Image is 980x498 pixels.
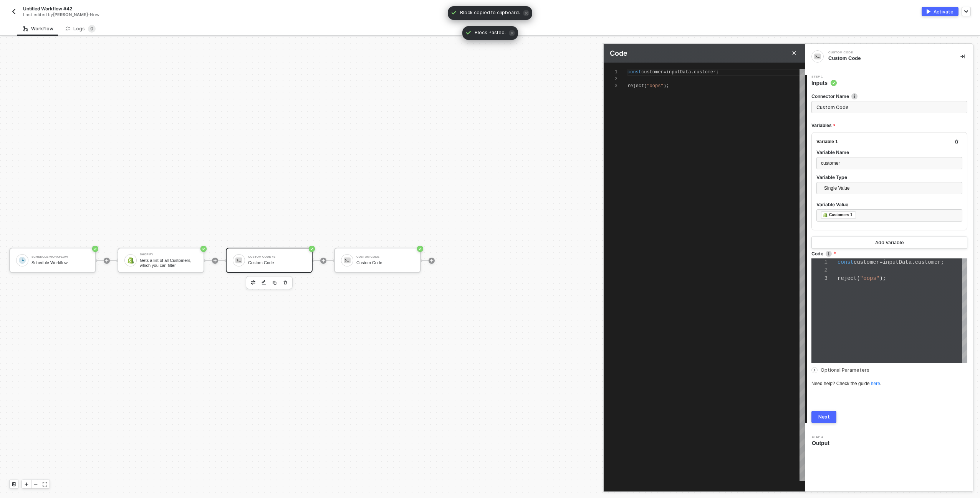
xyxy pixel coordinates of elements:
div: 2 [604,76,617,83]
span: inputData [883,259,912,265]
span: = [879,259,882,265]
input: Enter description [811,101,967,113]
button: Next [811,411,836,423]
div: Activate [934,8,954,15]
textarea: Editor content;Press Alt+F1 for Accessibility Options. [883,275,883,283]
span: Inputs [811,79,837,87]
span: Output [812,439,833,447]
div: Need help? Check the guide . [811,381,967,387]
label: Connector Name [811,93,967,99]
span: icon-close [509,30,515,36]
div: Add Variable [875,240,904,246]
span: icon-close [523,10,529,16]
button: Close [790,48,799,58]
span: const [838,259,854,265]
img: icon-info [826,251,832,257]
span: reject [627,83,644,89]
button: Add Variable [811,237,967,249]
label: Variable Name [816,149,962,156]
span: icon-expand [43,482,47,486]
div: Optional Parameters [811,366,967,374]
div: Customers 1 [829,212,853,218]
label: Code [811,250,967,257]
div: Custom Code [828,55,948,62]
div: Next [818,414,830,420]
span: ; [941,259,944,265]
span: icon-minus [33,482,38,486]
div: Step 1Inputs Connector Nameicon-infoVariablesVariable 1Variable NamecustomerVariable TypeSingle V... [805,75,973,423]
div: 3 [811,275,828,283]
div: Custom Code [828,51,944,54]
span: ); [879,275,886,281]
span: customer [694,69,716,75]
span: [PERSON_NAME] [53,12,88,17]
span: icon-check [465,30,472,36]
span: ); [664,83,669,89]
span: . [912,259,915,265]
span: Step 2 [812,435,833,438]
div: 1 [811,258,828,266]
span: icon-arrow-right-small [812,368,817,372]
span: = [664,69,666,75]
div: Last edited by - Now [23,12,472,18]
a: here [871,381,880,386]
span: icon-play [24,482,29,486]
div: Variable 1 [816,139,838,145]
img: icon-info [851,93,857,99]
span: Single Value [824,182,958,194]
span: customer [821,160,840,166]
div: Logs [66,25,96,33]
button: activateActivate [922,7,958,16]
div: 2 [811,266,828,275]
span: "oops" [647,83,663,89]
span: ( [644,83,647,89]
label: Variable Type [816,174,962,180]
img: activate [927,9,930,14]
span: Untitled Workflow #42 [23,5,72,12]
span: Code [610,49,627,57]
span: icon-collapse-right [960,54,965,59]
span: Variables [811,121,835,131]
span: inputData [666,69,691,75]
span: ( [857,275,860,281]
span: icon-check [451,10,457,16]
div: 1 [604,69,617,76]
div: Workflow [23,26,53,32]
span: . [691,69,694,75]
button: back [9,7,18,16]
img: back [11,8,17,15]
img: integration-icon [814,53,821,60]
span: Step 1 [811,75,837,78]
span: reject [838,275,857,281]
label: Variable Value [816,201,962,208]
span: ; [716,69,718,75]
span: "oops" [860,275,879,281]
span: customer [915,259,941,265]
img: fieldIcon [823,213,828,217]
span: Block copied to clipboard. [460,9,520,17]
span: Block Pasted. [475,29,506,37]
span: Optional Parameters [821,367,869,373]
sup: 0 [88,25,96,33]
div: 3 [604,83,617,89]
span: customer [641,69,664,75]
span: const [627,69,641,75]
span: customer [854,259,879,265]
